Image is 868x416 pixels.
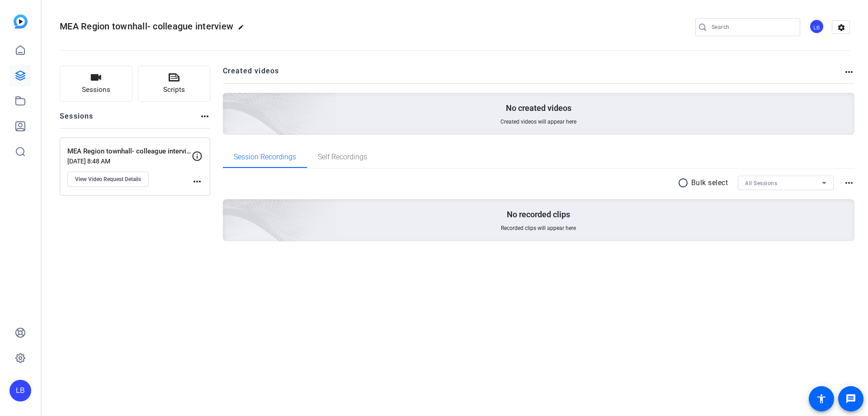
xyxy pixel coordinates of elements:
img: Creted videos background [122,3,337,200]
h2: Sessions [60,111,94,128]
span: Scripts [163,85,185,95]
mat-icon: settings [832,21,850,34]
mat-icon: more_horiz [844,177,854,188]
img: blue-gradient.svg [14,14,28,29]
h2: Created videos [223,66,844,83]
span: Created videos will appear here [500,118,576,125]
mat-icon: accessibility [816,393,827,404]
div: LB [809,19,824,34]
span: MEA Region townhall- colleague interview [60,21,233,32]
ngx-avatar: Lynn Bannatyne [809,19,825,35]
span: All Sessions [745,180,777,186]
span: Self Recordings [318,153,367,161]
p: No created videos [506,103,571,114]
span: Sessions [82,85,110,95]
button: Sessions [60,66,132,102]
p: [DATE] 8:48 AM [67,158,192,165]
span: Session Recordings [234,153,296,161]
p: No recorded clips [507,209,570,220]
mat-icon: radio_button_unchecked [678,177,691,188]
mat-icon: more_horiz [192,176,203,187]
button: View Video Request Details [67,172,149,187]
div: LB [9,380,31,402]
img: embarkstudio-empty-session.png [122,110,337,306]
input: Search [712,22,793,33]
mat-icon: edit [238,24,249,35]
mat-icon: more_horiz [844,67,854,77]
button: Scripts [138,66,211,102]
span: Recorded clips will appear here [501,225,576,232]
mat-icon: message [845,393,856,404]
span: View Video Request Details [75,176,141,183]
mat-icon: more_horiz [199,111,210,122]
p: Bulk select [691,177,728,188]
p: MEA Region townhall- colleague interviews [67,146,192,157]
